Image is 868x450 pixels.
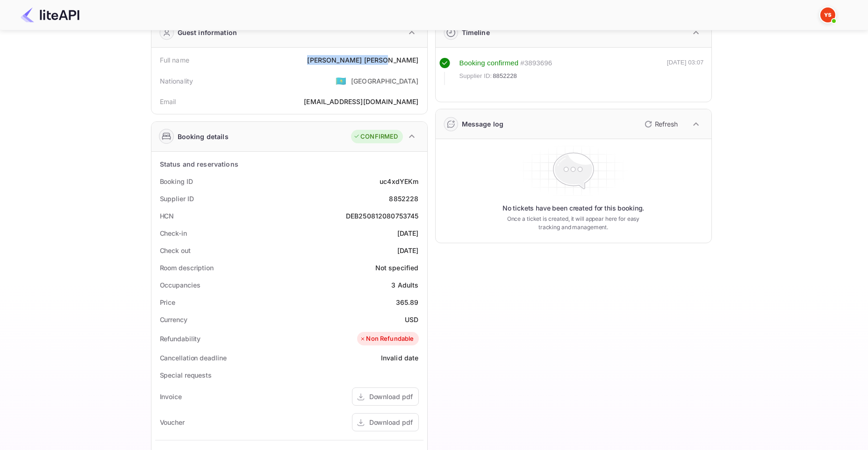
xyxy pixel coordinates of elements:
div: [EMAIL_ADDRESS][DOMAIN_NAME] [304,97,418,106]
div: Message log [462,119,504,129]
span: Supplier ID: [459,71,492,81]
div: Special requests [160,370,212,380]
p: No tickets have been created for this booking. [502,204,645,213]
div: 3 Adults [391,280,418,290]
button: Refresh [639,117,681,132]
div: Cancellation deadline [160,353,227,363]
div: Price [160,297,176,307]
div: Full name [160,55,189,65]
p: Refresh [655,119,678,129]
div: Booking confirmed [459,58,519,69]
div: Download pdf [369,417,413,427]
div: CONFIRMED [353,132,398,141]
div: 8852228 [389,194,418,204]
span: United States [336,72,346,89]
div: [DATE] 03:07 [667,58,704,85]
div: Guest information [178,28,237,37]
div: Booking ID [160,176,193,186]
div: USD [405,315,418,324]
div: Email [160,97,176,106]
div: Invoice [160,392,182,401]
div: Invalid date [381,353,419,363]
div: Nationality [160,76,194,86]
div: Download pdf [369,392,413,401]
div: Booking details [178,132,229,141]
div: [PERSON_NAME] [PERSON_NAME] [307,55,418,65]
span: 8852228 [493,71,517,81]
div: Timeline [462,28,490,37]
div: Currency [160,315,187,324]
div: Occupancies [160,280,201,290]
div: Check out [160,246,191,255]
div: Room description [160,263,214,273]
p: Once a ticket is created, it will appear here for easy tracking and management. [500,215,647,232]
div: [GEOGRAPHIC_DATA] [351,76,419,86]
div: HCN [160,211,174,221]
div: Refundability [160,334,201,344]
div: 365.89 [396,297,419,307]
div: Status and reservations [160,159,238,169]
div: Supplier ID [160,194,194,204]
div: uc4xdYEKm [380,176,418,186]
div: DEB250812080753745 [346,211,419,221]
img: LiteAPI Logo [21,7,79,22]
div: Check-in [160,228,187,238]
div: Not specified [375,263,419,273]
div: Voucher [160,417,185,427]
div: [DATE] [397,228,419,238]
div: Non Refundable [359,334,414,344]
div: [DATE] [397,246,419,255]
div: # 3893696 [520,58,552,69]
img: Yandex Support [820,7,835,22]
